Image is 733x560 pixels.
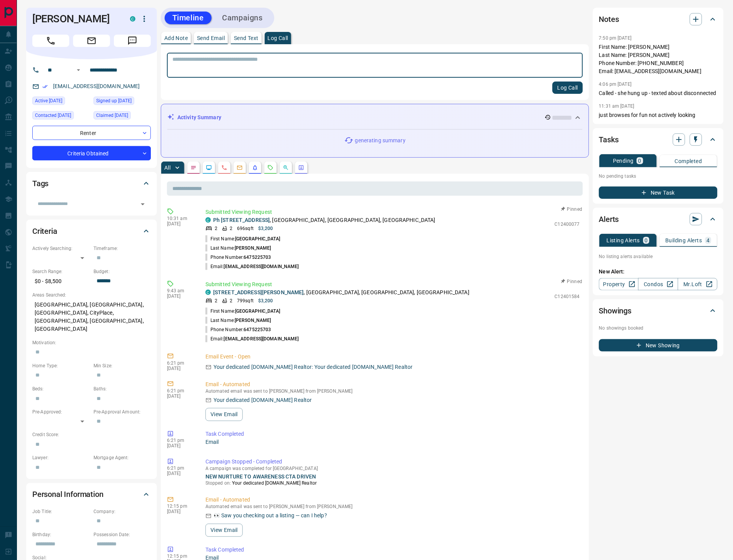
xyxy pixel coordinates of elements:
[32,532,90,538] p: Birthday:
[213,288,469,297] p: , [GEOGRAPHIC_DATA], [GEOGRAPHIC_DATA], [GEOGRAPHIC_DATA]
[94,97,151,107] div: Mon Apr 09 2018
[224,264,299,269] span: [EMAIL_ADDRESS][DOMAIN_NAME]
[599,10,718,28] div: Notes
[167,471,194,477] p: [DATE]
[32,174,151,193] div: Tags
[675,158,702,164] p: Completed
[215,12,270,24] button: Campaigns
[130,16,135,22] div: condos.ca
[167,288,194,293] p: 9:43 am
[599,305,632,317] h2: Showings
[205,504,580,510] p: Automated email was sent to [PERSON_NAME] from [PERSON_NAME]
[599,210,718,228] div: Alerts
[599,278,639,290] a: Property
[283,165,289,171] svg: Opportunities
[205,335,299,342] p: Email:
[94,408,151,415] p: Pre-Approval Amount:
[613,158,634,163] p: Pending
[205,217,211,223] div: condos.ca
[252,165,258,171] svg: Listing Alerts
[232,481,317,486] span: Your dedicated [DOMAIN_NAME] Realtor
[205,480,580,487] p: Stopped on:
[599,187,718,199] button: New Task
[32,111,90,122] div: Sun Sep 14 2025
[214,512,327,520] p: 👀 Saw you checking out a listing — can I help?
[167,554,194,559] p: 12:15 pm
[205,280,580,288] p: Submitted Viewing Request
[73,35,110,47] span: Email
[244,255,271,260] span: 6475225703
[205,430,580,438] p: Task Completed
[355,137,406,145] p: generating summary
[32,146,151,160] div: Criteria Obtained
[258,297,273,304] p: $3,200
[599,253,718,260] p: No listing alerts available
[94,455,151,462] p: Mortgage Agent:
[167,509,194,515] p: [DATE]
[205,208,580,216] p: Submitted Viewing Request
[32,488,104,501] h2: Personal Information
[32,362,90,369] p: Home Type:
[35,97,62,105] span: Active [DATE]
[32,485,151,504] div: Personal Information
[205,353,580,361] p: Email Event - Open
[35,112,71,119] span: Contacted [DATE]
[32,225,57,237] h2: Criteria
[205,496,580,504] p: Email - Automated
[235,245,271,251] span: [PERSON_NAME]
[197,35,225,41] p: Send Email
[599,13,619,25] h2: Notes
[205,317,271,324] p: Last Name:
[599,325,718,332] p: No showings booked
[96,112,128,119] span: Claimed [DATE]
[237,225,254,232] p: 696 sqft
[235,318,271,323] span: [PERSON_NAME]
[561,206,583,213] button: Pinned
[74,65,83,75] button: Open
[167,110,583,125] div: Activity Summary
[167,366,194,371] p: [DATE]
[53,83,140,89] a: [EMAIL_ADDRESS][DOMAIN_NAME]
[666,238,702,243] p: Building Alerts
[638,278,678,290] a: Condos
[114,35,151,47] span: Message
[213,217,270,223] a: Ph [STREET_ADDRESS]
[214,396,312,404] p: Your dedicated [DOMAIN_NAME] Realtor
[205,308,280,315] p: First Name:
[167,438,194,443] p: 6:21 pm
[205,388,580,394] p: Automated email was sent to [PERSON_NAME] from [PERSON_NAME]
[32,126,151,140] div: Renter
[167,293,194,299] p: [DATE]
[599,130,718,149] div: Tasks
[235,236,280,242] span: [GEOGRAPHIC_DATA]
[214,363,413,371] p: Your dedicated [DOMAIN_NAME] Realtor: Your dedicated [DOMAIN_NAME] Realtor
[599,82,632,87] p: 4:06 pm [DATE]
[205,235,280,242] p: First Name:
[555,293,580,300] p: C12401584
[553,82,583,94] button: Log Call
[205,466,580,472] p: A campaign was completed for [GEOGRAPHIC_DATA]
[205,474,316,480] a: NEW NURTURE TO AWARENESS CTA DRIVEN
[221,165,227,171] svg: Calls
[205,458,580,466] p: Campaign Stopped - Completed
[32,455,90,462] p: Lawyer:
[645,238,648,243] p: 0
[258,225,273,232] p: $3,200
[32,35,69,47] span: Call
[215,225,217,232] p: 2
[42,84,48,89] svg: Email Verified
[32,408,90,415] p: Pre-Approved:
[599,35,632,41] p: 7:50 pm [DATE]
[205,254,271,261] p: Phone Number:
[205,245,271,252] p: Last Name:
[230,225,232,232] p: 2
[94,268,151,275] p: Budget:
[32,508,90,515] p: Job Title:
[599,213,619,225] h2: Alerts
[599,133,619,146] h2: Tasks
[224,336,299,342] span: [EMAIL_ADDRESS][DOMAIN_NAME]
[94,362,151,369] p: Min Size:
[177,113,221,122] p: Activity Summary
[32,385,90,392] p: Beds:
[244,327,271,332] span: 6475225703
